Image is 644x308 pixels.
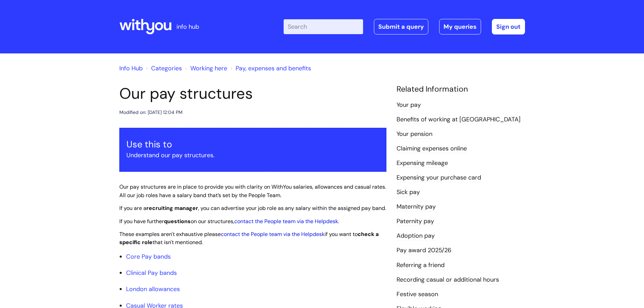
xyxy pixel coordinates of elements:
a: Clinical Pay bands [126,269,177,277]
a: Claiming expenses online [397,144,467,153]
a: Core Pay bands [126,253,171,261]
div: Modified on: [DATE] 12:04 PM [119,108,183,117]
a: Your pension [397,130,432,139]
a: contact the People team via the Helpdesk [221,231,325,238]
a: Your pay [397,101,421,110]
a: Pay award 2025/26 [397,246,451,255]
input: Search [284,19,363,34]
a: Info Hub [119,64,143,72]
strong: recruiting manager [146,205,198,212]
a: Sign out [492,19,525,34]
p: info hub [176,21,199,32]
a: Adoption pay [397,232,435,240]
a: Pay, expenses and benefits [236,64,311,72]
a: Submit a query [374,19,428,34]
li: Pay, expenses and benefits [229,63,311,74]
h1: Our pay structures [119,85,386,103]
span: If you are a , you can advertise your job role as any salary within the assigned pay band. [119,205,386,212]
a: London allowances [126,285,180,293]
a: Paternity pay [397,217,434,226]
a: Sick pay [397,188,420,197]
a: Recording casual or additional hours [397,276,499,284]
h3: Use this to [126,139,379,150]
li: Working here [184,63,227,74]
a: Working here [190,64,227,72]
p: Understand our pay structures. [126,150,379,161]
strong: questions [164,218,191,225]
div: | - [284,19,525,34]
a: Expensing mileage [397,159,448,168]
a: contact the People team via the Helpdesk [234,218,338,225]
a: Referring a friend [397,261,445,270]
h4: Related Information [397,85,525,94]
a: Benefits of working at [GEOGRAPHIC_DATA] [397,115,521,124]
a: Expensing your purchase card [397,173,481,182]
li: Solution home [144,63,182,74]
span: These examples aren't exhaustive please if you want to that isn't mentioned. [119,231,379,246]
a: Maternity pay [397,203,436,211]
span: Our pay structures are in place to provide you with clarity on WithYou salaries, allowances and c... [119,183,386,199]
a: My queries [439,19,481,34]
a: Categories [151,64,182,72]
span: If you have further on our structures, . [119,218,339,225]
a: Festive season [397,290,438,299]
